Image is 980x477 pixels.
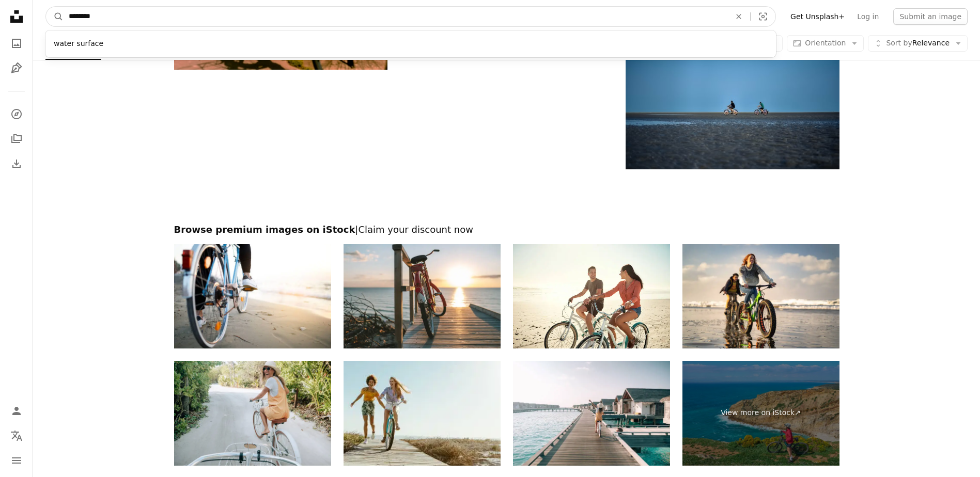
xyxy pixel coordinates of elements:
[46,7,64,26] button: Search Unsplash
[6,33,27,54] a: Photos
[787,35,864,52] button: Orientation
[6,129,27,149] a: Collections
[6,104,27,124] a: Explore
[6,450,27,471] button: Menu
[727,7,750,26] button: Clear
[682,244,839,349] img: Young couple ride fat bikes on the beach, tidal flat
[784,8,851,25] a: Get Unsplash+
[886,39,912,47] span: Sort by
[751,7,775,26] button: Visual search
[6,401,27,421] a: Log in / Sign up
[513,361,670,466] img: Young woman riding bicycle on wooden pier in the Maldives
[355,224,473,235] span: | Claim your discount now
[6,425,27,446] button: Language
[893,8,968,25] button: Submit an image
[6,6,27,29] a: Home — Unsplash
[886,38,950,49] span: Relevance
[45,6,776,27] form: Find visuals sitewide
[174,224,839,236] h2: Browse premium images on iStock
[513,244,670,349] img: Young happy couple riding bicycles together at the beach
[344,361,501,466] img: Best friends having great time on their holidays
[174,244,331,349] img: Young Man With Bike
[626,26,839,169] img: two people riding bikes on a beach
[6,58,27,78] a: Illustrations
[344,244,501,349] img: Bicycle On Beach Against Sky During Sunset
[851,8,885,25] a: Log in
[45,35,776,53] div: water surface
[868,35,968,52] button: Sort byRelevance
[805,39,846,47] span: Orientation
[682,361,839,466] a: View more on iStock↗
[626,93,839,102] a: two people riding bikes on a beach
[6,153,27,174] a: Download History
[174,361,331,466] img: Pov point of view of couple cycling on tropical island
